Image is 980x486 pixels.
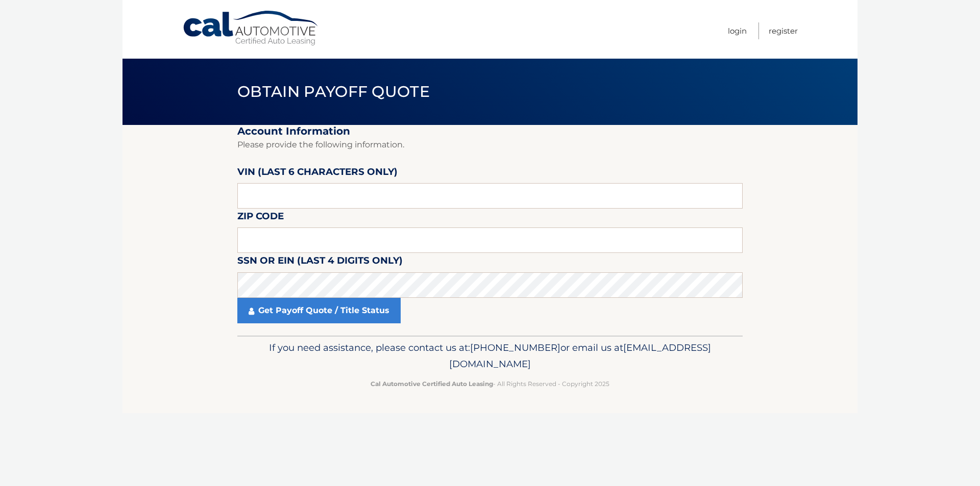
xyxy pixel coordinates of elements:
p: If you need assistance, please contact us at: or email us at [244,340,736,372]
a: Get Payoff Quote / Title Status [237,298,401,323]
span: [PHONE_NUMBER] [470,342,560,353]
label: Zip Code [237,209,284,227]
span: Obtain Payoff Quote [237,82,430,101]
h2: Account Information [237,125,743,138]
a: Register [769,22,798,39]
p: - All Rights Reserved - Copyright 2025 [244,378,736,389]
p: Please provide the following information. [237,138,743,152]
a: Cal Automotive [182,10,320,46]
a: Login [728,22,747,39]
label: VIN (last 6 characters only) [237,164,398,183]
label: SSN or EIN (last 4 digits only) [237,253,403,272]
strong: Cal Automotive Certified Auto Leasing [371,380,493,388]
